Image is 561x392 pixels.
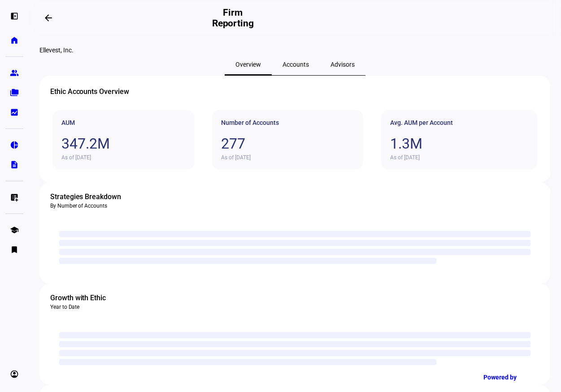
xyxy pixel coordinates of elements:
[10,370,19,379] eth-mat-symbol: account_circle
[10,88,19,97] eth-mat-symbol: folder_copy
[10,160,19,169] eth-mat-symbol: description
[5,84,23,102] a: folder_copy
[235,61,261,68] span: Overview
[10,108,19,117] eth-mat-symbol: bid_landscape
[221,135,354,152] div: 277
[50,293,539,303] div: Growth with Ethic
[5,136,23,154] a: pie_chart
[10,193,19,202] eth-mat-symbol: list_alt_add
[50,86,539,97] div: Ethic Accounts Overview
[390,154,528,161] ethic-insight-as-of-date: As of [DATE]
[5,156,23,174] a: description
[61,154,185,161] ethic-insight-as-of-date: As of [DATE]
[5,103,23,121] a: bid_landscape
[10,36,19,45] eth-mat-symbol: home
[61,119,185,126] ethic-insight-title: AUM
[210,7,256,29] h2: Firm Reporting
[39,47,550,54] div: Ellevest, Inc.
[221,119,354,126] ethic-insight-title: Number of Accounts
[331,61,355,68] span: Advisors
[283,61,309,68] span: Accounts
[221,154,354,161] ethic-insight-as-of-date: As of [DATE]
[10,68,19,77] eth-mat-symbol: group
[10,12,19,21] eth-mat-symbol: left_panel_open
[479,369,548,385] a: Powered by
[50,202,539,209] div: By Number of Accounts
[5,31,23,49] a: home
[390,135,528,152] div: 1.3M
[43,13,54,23] mat-icon: arrow_backwards
[390,119,528,126] ethic-insight-title: Avg. AUM per Account
[5,64,23,82] a: group
[10,141,19,149] eth-mat-symbol: pie_chart
[61,135,185,152] div: 347.2M
[50,303,539,311] div: Year to Date
[10,226,19,234] eth-mat-symbol: school
[50,192,539,202] div: Strategies Breakdown
[10,245,19,254] eth-mat-symbol: bookmark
